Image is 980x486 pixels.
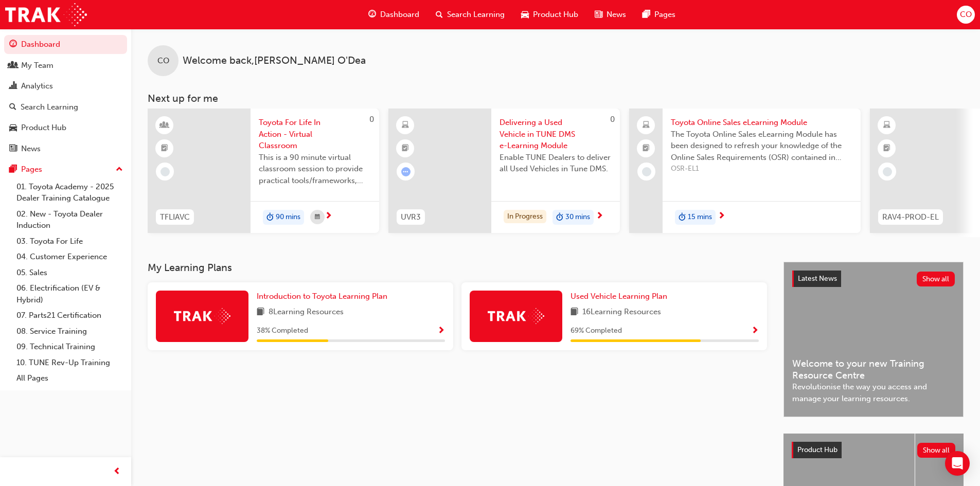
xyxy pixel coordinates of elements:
span: Toyota For Life In Action - Virtual Classroom [259,117,371,152]
button: Pages [4,160,127,179]
span: learningResourceType_INSTRUCTOR_LED-icon [161,119,168,132]
button: CO [957,6,975,24]
span: 0 [369,115,374,124]
a: Latest NewsShow all [792,271,955,287]
a: My Team [4,56,127,75]
div: Pages [21,164,42,175]
span: laptop-icon [643,119,650,132]
span: Used Vehicle Learning Plan [571,292,667,301]
span: CO [157,55,169,67]
span: Latest News [798,274,837,283]
a: All Pages [12,370,127,386]
span: 8 Learning Resources [269,306,344,319]
span: booktick-icon [883,142,890,155]
span: OSR-EL1 [671,163,852,175]
span: TFLIAVC [160,211,190,223]
a: 06. Electrification (EV & Hybrid) [12,280,127,308]
span: Introduction to Toyota Learning Plan [257,292,387,301]
span: Welcome to your new Training Resource Centre [792,358,955,381]
a: news-iconNews [586,4,634,25]
a: 10. TUNE Rev-Up Training [12,355,127,371]
div: Analytics [21,80,53,92]
span: learningResourceType_ELEARNING-icon [883,119,890,132]
span: learningRecordVerb_NONE-icon [642,167,651,176]
span: Enable TUNE Dealers to deliver all Used Vehicles in Tune DMS. [500,152,612,175]
a: Analytics [4,77,127,96]
a: 0TFLIAVCToyota For Life In Action - Virtual ClassroomThis is a 90 minute virtual classroom sessio... [148,109,379,233]
span: CO [960,9,972,21]
span: learningRecordVerb_ATTEMPT-icon [401,167,411,176]
img: Trak [174,308,230,324]
span: Revolutionise the way you access and manage your learning resources. [792,381,955,404]
span: people-icon [9,61,17,70]
span: next-icon [718,212,725,221]
a: 04. Customer Experience [12,249,127,265]
span: Dashboard [380,9,419,21]
a: Used Vehicle Learning Plan [571,291,671,302]
img: Trak [5,3,87,26]
span: learningRecordVerb_NONE-icon [883,167,892,176]
div: Open Intercom Messenger [945,451,970,476]
span: duration-icon [679,211,686,224]
button: Show all [917,443,956,458]
span: search-icon [436,8,443,21]
a: News [4,139,127,158]
span: 38 % Completed [257,325,308,337]
a: Introduction to Toyota Learning Plan [257,291,391,302]
span: guage-icon [9,40,17,49]
span: pages-icon [9,165,17,174]
a: 0UVR3Delivering a Used Vehicle in TUNE DMS e-Learning ModuleEnable TUNE Dealers to deliver all Us... [388,109,620,233]
span: This is a 90 minute virtual classroom session to provide practical tools/frameworks, behaviours a... [259,152,371,187]
span: 69 % Completed [571,325,622,337]
span: RAV4-PROD-EL [882,211,939,223]
a: Toyota Online Sales eLearning ModuleThe Toyota Online Sales eLearning Module has been designed to... [629,109,861,233]
span: Search Learning [447,9,505,21]
span: 16 Learning Resources [582,306,661,319]
a: Latest NewsShow allWelcome to your new Training Resource CentreRevolutionise the way you access a... [783,262,964,417]
span: News [607,9,626,21]
a: guage-iconDashboard [360,4,427,25]
span: booktick-icon [161,142,168,155]
a: car-iconProduct Hub [513,4,586,25]
span: Show Progress [751,327,759,336]
a: 03. Toyota For Life [12,233,127,249]
span: car-icon [521,8,529,21]
img: Trak [488,308,544,324]
div: News [21,143,41,155]
a: 01. Toyota Academy - 2025 Dealer Training Catalogue [12,179,127,206]
span: next-icon [325,212,332,221]
span: The Toyota Online Sales eLearning Module has been designed to refresh your knowledge of the Onlin... [671,129,852,164]
span: Pages [654,9,675,21]
span: Toyota Online Sales eLearning Module [671,117,852,129]
span: Delivering a Used Vehicle in TUNE DMS e-Learning Module [500,117,612,152]
a: 09. Technical Training [12,339,127,355]
span: up-icon [116,163,123,176]
a: pages-iconPages [634,4,684,25]
span: duration-icon [556,211,563,224]
span: prev-icon [113,465,121,478]
span: duration-icon [266,211,274,224]
button: Show Progress [437,325,445,337]
a: Dashboard [4,35,127,54]
h3: Next up for me [131,93,980,104]
span: book-icon [571,306,578,319]
a: 02. New - Toyota Dealer Induction [12,206,127,233]
a: Product Hub [4,118,127,137]
span: booktick-icon [643,142,650,155]
div: In Progress [504,210,546,224]
span: news-icon [595,8,602,21]
span: guage-icon [368,8,376,21]
span: 15 mins [688,211,712,223]
span: news-icon [9,145,17,154]
span: Product Hub [797,445,838,454]
span: Welcome back , [PERSON_NAME] O'Dea [183,55,366,67]
a: 08. Service Training [12,323,127,339]
a: 05. Sales [12,265,127,281]
span: booktick-icon [402,142,409,155]
span: search-icon [9,103,16,112]
span: UVR3 [401,211,421,223]
div: Search Learning [21,101,78,113]
span: chart-icon [9,82,17,91]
